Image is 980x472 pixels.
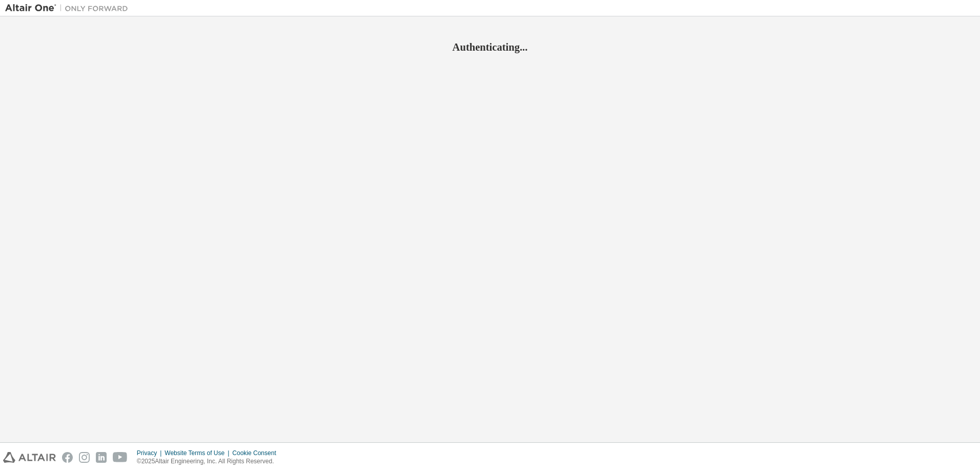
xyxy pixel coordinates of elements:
[165,449,232,457] div: Website Terms of Use
[232,449,282,457] div: Cookie Consent
[5,40,975,54] h2: Authenticating...
[3,452,56,463] img: altair_logo.svg
[96,452,107,463] img: linkedin.svg
[137,449,165,457] div: Privacy
[79,452,90,463] img: instagram.svg
[137,457,282,466] p: © 2025 Altair Engineering, Inc. All Rights Reserved.
[62,452,73,463] img: facebook.svg
[113,452,128,463] img: youtube.svg
[5,3,133,13] img: Altair One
